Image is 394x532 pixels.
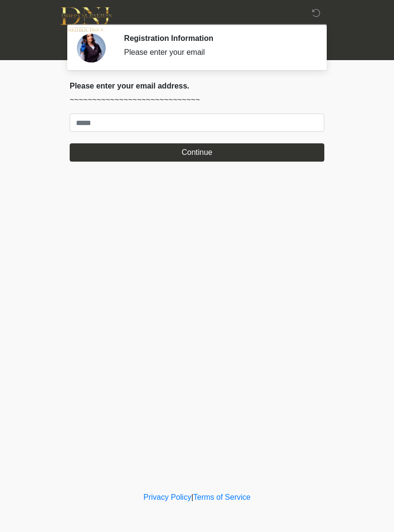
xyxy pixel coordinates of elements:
[77,34,106,63] img: Agent Avatar
[70,143,324,162] button: Continue
[193,493,250,501] a: Terms of Service
[70,94,324,106] p: ~~~~~~~~~~~~~~~~~~~~~~~~~~~~~
[144,493,192,501] a: Privacy Policy
[191,493,193,501] a: |
[124,47,310,58] div: Please enter your email
[70,81,324,90] h2: Please enter your email address.
[60,7,111,32] img: DNJ Med Boutique Logo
